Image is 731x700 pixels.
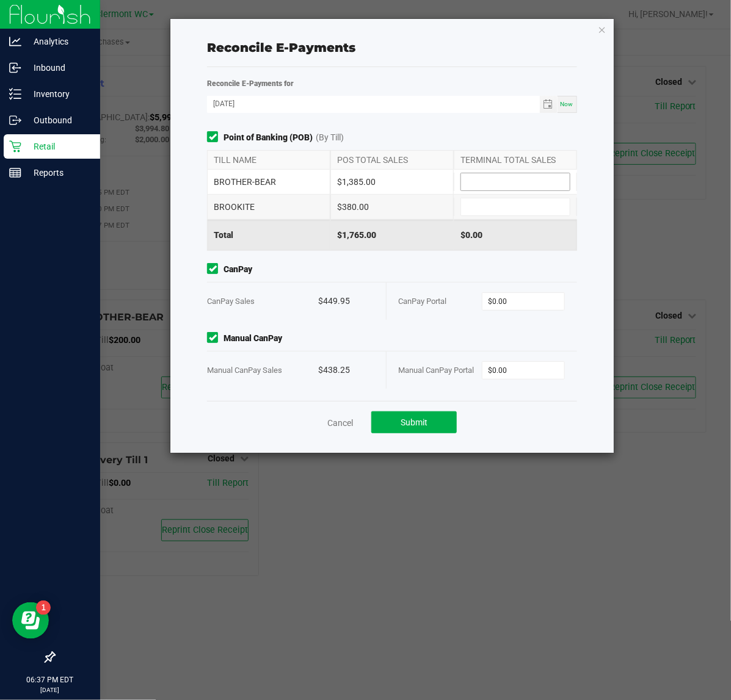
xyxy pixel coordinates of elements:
span: Toggle calendar [540,96,558,113]
input: Date [207,96,539,111]
button: Submit [371,411,457,433]
p: Retail [21,139,95,154]
p: [DATE] [5,685,95,695]
div: $0.00 [454,220,577,250]
inline-svg: Reports [9,167,21,179]
strong: Reconcile E-Payments for [207,79,294,88]
span: Manual CanPay Sales [207,366,282,375]
span: Submit [401,417,427,427]
div: $380.00 [330,195,454,219]
span: CanPay Portal [399,297,447,306]
inline-svg: Inbound [9,62,21,74]
form-toggle: Include in reconciliation [207,263,224,276]
iframe: Resource center unread badge [36,601,51,615]
div: BROOKITE [207,195,330,219]
p: 06:37 PM EDT [5,674,95,685]
strong: Manual CanPay [224,332,282,345]
div: $449.95 [318,283,374,320]
inline-svg: Inventory [9,88,21,100]
div: TERMINAL TOTAL SALES [454,151,577,169]
div: TILL NAME [207,151,330,169]
p: Inbound [21,60,95,75]
div: $438.25 [318,352,374,389]
span: (By Till) [316,131,344,144]
p: Inventory [21,87,95,101]
div: $1,385.00 [330,170,454,194]
p: Reports [21,165,95,180]
form-toggle: Include in reconciliation [207,332,224,345]
strong: CanPay [224,263,252,276]
span: Manual CanPay Portal [399,366,475,375]
div: BROTHER-BEAR [207,170,330,194]
span: CanPay Sales [207,297,255,306]
form-toggle: Include in reconciliation [207,131,224,144]
a: Cancel [327,417,353,429]
p: Outbound [21,113,95,128]
div: Total [207,220,330,250]
p: Analytics [21,34,95,49]
strong: Point of Banking (POB) [224,131,313,144]
inline-svg: Outbound [9,114,21,126]
div: Reconcile E-Payments [207,38,576,57]
iframe: Resource center [12,602,49,639]
div: $1,765.00 [330,220,454,250]
inline-svg: Retail [9,140,21,153]
div: POS TOTAL SALES [330,151,454,169]
inline-svg: Analytics [9,35,21,48]
span: Now [561,101,573,107]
